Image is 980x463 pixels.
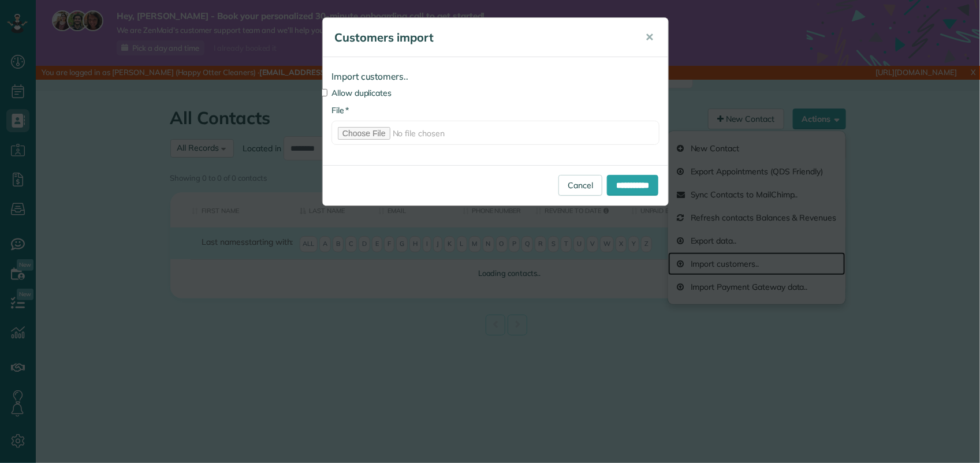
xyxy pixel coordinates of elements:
span: ✕ [645,31,654,44]
h5: Customers import [334,29,629,46]
label: Allow duplicates [331,87,659,99]
input: Allow duplicates [320,89,327,96]
h4: Import customers.. [331,72,659,81]
a: Cancel [558,175,602,196]
label: File [331,104,349,116]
